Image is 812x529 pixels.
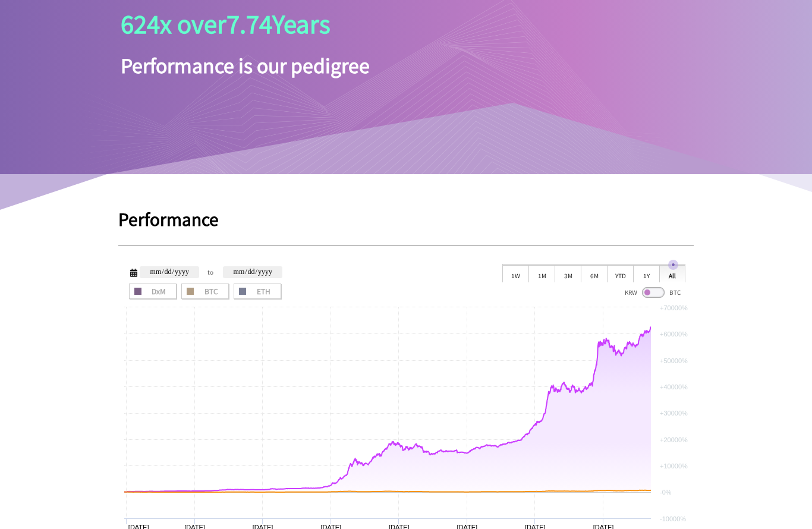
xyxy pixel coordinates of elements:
div: 1M [528,264,555,282]
span: to [207,266,215,278]
div: 1Y [633,264,659,282]
span: ETH [238,288,277,295]
div: YTD [607,264,633,282]
text: +30000% [660,410,688,417]
text: -10000% [660,515,686,522]
text: +10000% [660,462,688,470]
text: +60000% [660,330,688,338]
span: KRW [625,288,637,297]
span: BTC [185,288,225,295]
div: 6M [581,264,607,282]
div: All [659,264,685,282]
text: +50000% [660,357,688,364]
text: +40000% [660,383,688,391]
text: +20000% [660,436,688,443]
text: -0% [660,489,672,496]
div: 3M [555,264,581,282]
text: +70000% [660,304,688,311]
h1: Performance [118,210,694,228]
span: BTC [669,288,681,297]
span: DxM [133,288,172,295]
div: 1W [502,264,528,282]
